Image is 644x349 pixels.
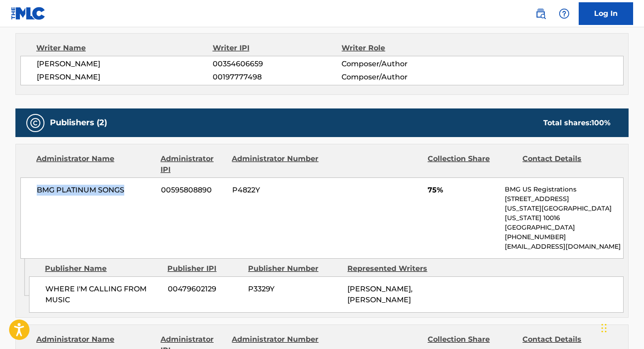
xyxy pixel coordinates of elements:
[36,43,213,54] div: Writer Name
[37,185,154,196] span: BMG PLATINUM SONGS
[522,153,610,175] div: Contact Details
[505,242,623,251] p: [EMAIL_ADDRESS][DOMAIN_NAME]
[37,59,213,69] span: [PERSON_NAME]
[45,284,161,305] span: WHERE I'M CALLING FROM MUSIC
[579,2,633,25] a: Log In
[599,305,644,349] iframe: Chat Widget
[535,8,546,19] img: search
[248,284,341,295] span: P3329Y
[505,204,623,223] p: [US_STATE][GEOGRAPHIC_DATA][US_STATE] 10016
[543,118,610,128] div: Total shares:
[559,8,570,19] img: help
[161,153,225,175] div: Administrator IPI
[505,223,623,232] p: [GEOGRAPHIC_DATA]
[591,118,610,127] span: 100 %
[37,72,213,83] span: [PERSON_NAME]
[30,118,41,128] img: Publishers
[213,72,342,83] span: 00197777498
[167,263,241,274] div: Publisher IPI
[45,263,161,274] div: Publisher Name
[505,232,623,242] p: [PHONE_NUMBER]
[428,185,498,196] span: 75%
[213,59,342,69] span: 00354606659
[347,263,440,274] div: Represented Writers
[168,284,241,295] span: 00479602129
[505,194,623,204] p: [STREET_ADDRESS]
[342,43,459,54] div: Writer Role
[428,153,516,175] div: Collection Share
[555,5,573,23] div: Help
[532,5,550,23] a: Public Search
[161,185,225,196] span: 00595808890
[232,185,320,196] span: P4822Y
[599,305,644,349] div: Widget de chat
[36,153,154,175] div: Administrator Name
[601,315,607,342] div: Glisser
[232,153,320,175] div: Administrator Number
[11,7,46,20] img: MLC Logo
[248,263,341,274] div: Publisher Number
[50,118,107,128] h5: Publishers (2)
[342,59,459,69] span: Composer/Author
[505,185,623,194] p: BMG US Registrations
[347,285,413,304] span: [PERSON_NAME], [PERSON_NAME]
[213,43,342,54] div: Writer IPI
[342,72,459,83] span: Composer/Author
